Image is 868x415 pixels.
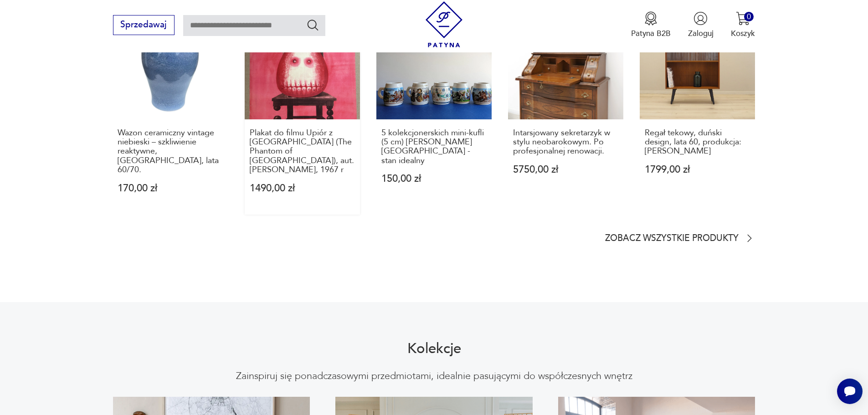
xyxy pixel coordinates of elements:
a: Sprzedawaj [113,22,175,29]
p: 1490,00 zł [250,184,355,193]
p: Zainspiruj się ponadczasowymi przedmiotami, idealnie pasującymi do współczesnych wnętrz [236,369,632,383]
p: Plakat do filmu Upiór z [GEOGRAPHIC_DATA] (The Phantom of [GEOGRAPHIC_DATA]), aut. [PERSON_NAME],... [250,128,355,175]
a: Nowość5 kolekcjonerskich mini-kufli (5 cm) Kurt Hammer Germany - stan idealny5 kolekcjonerskich m... [376,4,492,214]
img: Ikona medalu [644,11,658,26]
p: Patyna B2B [631,28,671,39]
a: Ikona medaluPatyna B2B [631,11,671,39]
img: Patyna - sklep z meblami i dekoracjami vintage [421,1,467,47]
p: 150,00 zł [381,174,487,184]
iframe: Smartsupp widget button [837,379,863,404]
button: Zaloguj [688,11,714,39]
p: Wazon ceramiczny vintage niebieski – szkliwienie reaktywne, [GEOGRAPHIC_DATA], lata 60/70. [118,128,223,175]
div: 0 [744,12,754,21]
a: NowośćRegał tekowy, duński design, lata 60, produkcja: DaniaRegał tekowy, duński design, lata 60,... [640,4,755,214]
p: 5750,00 zł [513,165,619,174]
button: Szukaj [306,18,319,31]
button: Patyna B2B [631,11,671,39]
p: Zobacz wszystkie produkty [605,235,739,242]
a: NowośćPlakat do filmu Upiór z Morisville (The Phantom of Morisville), aut. Franciszek Starowieysk... [245,4,360,214]
img: Ikona koszyka [736,11,750,26]
a: NowośćIntarsjowany sekretarzyk w stylu neobarokowym. Po profesjonalnej renowacji.Intarsjowany sek... [508,4,623,214]
a: NowośćWazon ceramiczny vintage niebieski – szkliwienie reaktywne, Niemcy, lata 60/70.Wazon cerami... [113,4,228,214]
p: Koszyk [731,28,755,39]
p: 170,00 zł [118,184,223,193]
p: 5 kolekcjonerskich mini-kufli (5 cm) [PERSON_NAME] [GEOGRAPHIC_DATA] - stan idealny [381,128,487,166]
p: Intarsjowany sekretarzyk w stylu neobarokowym. Po profesjonalnej renowacji. [513,128,619,156]
p: Regał tekowy, duński design, lata 60, produkcja: [PERSON_NAME] [645,128,750,156]
img: Ikonka użytkownika [693,11,708,26]
p: Zaloguj [688,28,714,39]
p: 1799,00 zł [645,165,750,174]
a: Zobacz wszystkie produkty [605,233,755,244]
h2: Kolekcje [407,342,461,355]
button: Sprzedawaj [113,15,175,35]
button: 0Koszyk [731,11,755,39]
